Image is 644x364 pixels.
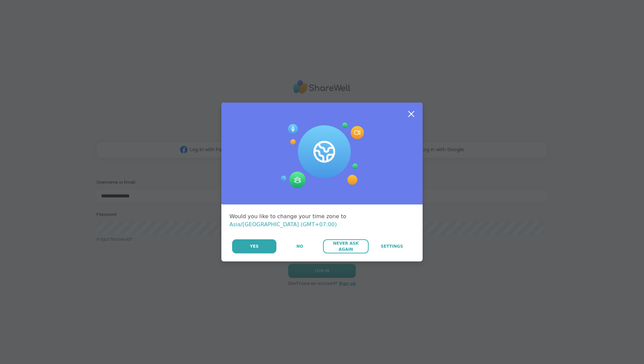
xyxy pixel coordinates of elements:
[229,221,337,228] span: Asia/[GEOGRAPHIC_DATA] (GMT+07:00)
[280,123,364,188] img: Session Experience
[232,239,276,253] button: Yes
[297,243,303,249] span: No
[323,239,368,253] button: Never Ask Again
[250,243,259,249] span: Yes
[229,213,415,229] div: Would you like to change your time zone to
[381,243,403,249] span: Settings
[277,239,322,253] button: No
[326,240,365,252] span: Never Ask Again
[369,239,415,253] a: Settings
